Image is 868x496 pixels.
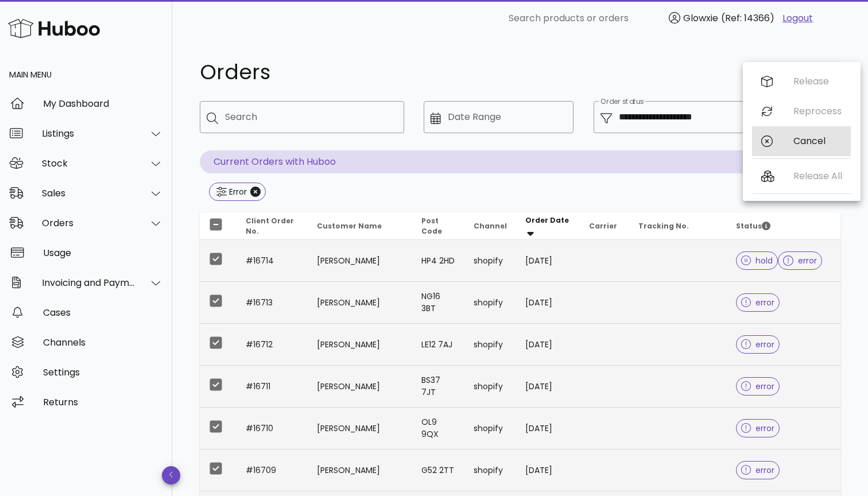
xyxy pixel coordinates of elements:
th: Client Order No. [237,212,308,240]
span: Post Code [421,216,442,236]
span: Glowxie [683,11,718,25]
td: [DATE] [516,240,580,282]
div: Invoicing and Payments [42,277,135,288]
td: shopify [464,366,516,408]
label: Order status [600,98,644,106]
span: Channel [474,221,507,231]
th: Channel [464,212,516,240]
td: [DATE] [516,408,580,449]
div: Returns [43,397,163,408]
div: Settings [43,367,163,378]
img: Huboo Logo [8,16,100,41]
div: Cancel [793,135,842,146]
div: Sales [42,188,135,199]
td: shopify [464,240,516,282]
td: #16714 [237,240,308,282]
td: [DATE] [516,324,580,366]
span: error [741,299,775,307]
td: shopify [464,282,516,324]
span: error [741,340,775,348]
td: [PERSON_NAME] [308,240,413,282]
td: [DATE] [516,282,580,324]
td: LE12 7AJ [412,324,464,366]
div: Stock [42,158,135,169]
td: BS37 7JT [412,366,464,408]
td: #16709 [237,449,308,491]
div: Listings [42,128,135,139]
div: Orders [42,218,135,228]
span: Status [736,221,770,231]
td: OL9 9QX [412,408,464,449]
button: Close [250,187,261,197]
div: Cases [43,307,163,318]
td: [PERSON_NAME] [308,324,413,366]
span: error [741,424,775,432]
p: Current Orders with Huboo [200,150,840,173]
td: #16712 [237,324,308,366]
span: error [783,257,817,265]
div: Channels [43,337,163,348]
td: [DATE] [516,366,580,408]
th: Tracking No. [629,212,727,240]
span: Tracking No. [638,221,689,231]
th: Customer Name [308,212,413,240]
span: Order Date [525,215,569,225]
span: Customer Name [317,221,382,231]
div: Usage [43,247,163,258]
td: [PERSON_NAME] [308,408,413,449]
td: #16710 [237,408,308,449]
td: HP4 2HD [412,240,464,282]
h1: Orders [200,62,731,83]
td: [DATE] [516,449,580,491]
td: shopify [464,449,516,491]
a: Logout [782,11,813,25]
span: error [741,466,775,474]
td: [PERSON_NAME] [308,366,413,408]
td: #16713 [237,282,308,324]
td: G52 2TT [412,449,464,491]
td: NG16 3BT [412,282,464,324]
td: [PERSON_NAME] [308,282,413,324]
th: Status [727,212,840,240]
div: Error [227,186,247,197]
td: [PERSON_NAME] [308,449,413,491]
th: Carrier [580,212,629,240]
td: #16711 [237,366,308,408]
th: Post Code [412,212,464,240]
div: My Dashboard [43,98,163,109]
span: Carrier [589,221,617,231]
td: shopify [464,408,516,449]
span: Client Order No. [246,216,294,236]
span: (Ref: 14366) [721,11,774,25]
span: error [741,382,775,390]
td: shopify [464,324,516,366]
span: hold [741,257,773,265]
th: Order Date: Sorted descending. Activate to remove sorting. [516,212,580,240]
